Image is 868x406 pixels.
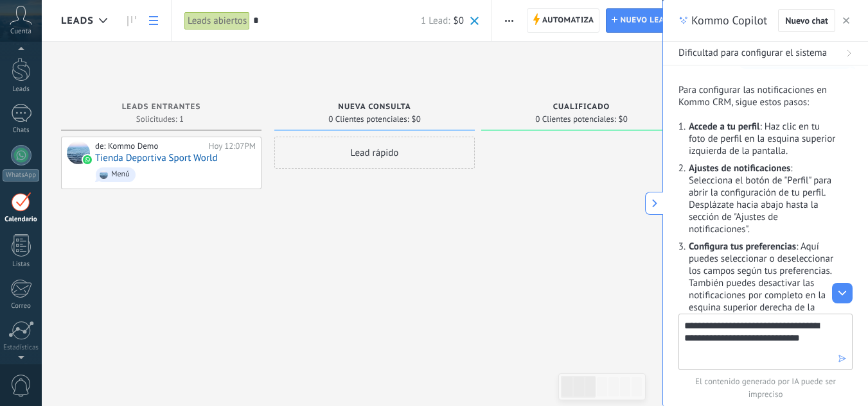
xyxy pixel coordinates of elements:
[338,103,411,112] span: Nueva consulta
[689,121,837,157] p: : Haz clic en tu foto de perfil en la esquina superior izquierda de la pantalla.
[678,84,837,108] p: Para configurar las notificaciones en Kommo CRM, sigue estos pasos:
[785,16,828,25] span: Nuevo chat
[553,103,610,112] span: Cualificado
[3,260,40,269] div: Listas
[3,85,40,94] div: Leads
[122,103,201,112] span: Leads Entrantes
[500,8,518,33] button: Más
[689,162,790,174] strong: Ajustes de notificaciones
[620,9,670,32] span: Nuevo lead
[328,115,409,123] span: 0 Clientes potenciales:
[678,47,827,60] span: Dificultad para configurar el sistema
[421,15,450,27] span: 1 Lead:
[121,8,143,33] a: Leads
[67,141,90,164] div: Tienda Deportiva Sport World
[61,15,94,27] span: Leads
[3,169,39,182] div: WhatsApp
[619,115,628,123] span: $0
[95,141,204,151] div: de: Kommo Demo
[143,8,164,33] a: Lista
[281,103,468,114] div: Nueva consulta
[689,241,837,326] p: : Aquí puedes seleccionar o deseleccionar los campos según tus preferencias. También puedes desac...
[3,344,40,352] div: Estadísticas
[95,153,217,164] a: Tienda Deportiva Sport World
[3,302,40,310] div: Correo
[689,241,796,253] strong: Configura tus preferencias
[3,216,40,224] div: Calendario
[67,103,255,114] div: Leads Entrantes
[3,126,40,135] div: Chats
[136,115,184,123] span: Solicitudes: 1
[488,103,675,114] div: Cualificado
[542,9,594,32] span: Automatiza
[691,13,767,28] span: Kommo Copilot
[454,15,464,27] span: $0
[412,115,421,123] span: $0
[689,121,759,133] strong: Accede a tu perfil
[10,28,31,36] span: Cuenta
[663,42,868,65] button: Dificultad para configurar el sistema
[209,141,256,151] div: Hoy 12:07PM
[778,9,835,32] button: Nuevo chat
[678,375,853,401] span: El contenido generado por IA puede ser impreciso
[527,8,600,33] a: Automatiza
[184,12,250,30] div: Leads abiertos
[689,162,837,235] p: : Selecciona el botón de "Perfil" para abrir la configuración de tu perfil. Desplázate hacia abaj...
[606,8,676,33] a: Nuevo lead
[535,115,616,123] span: 0 Clientes potenciales:
[111,170,130,179] div: Menú
[83,155,92,164] img: waba.svg
[274,137,475,169] div: Lead rápido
